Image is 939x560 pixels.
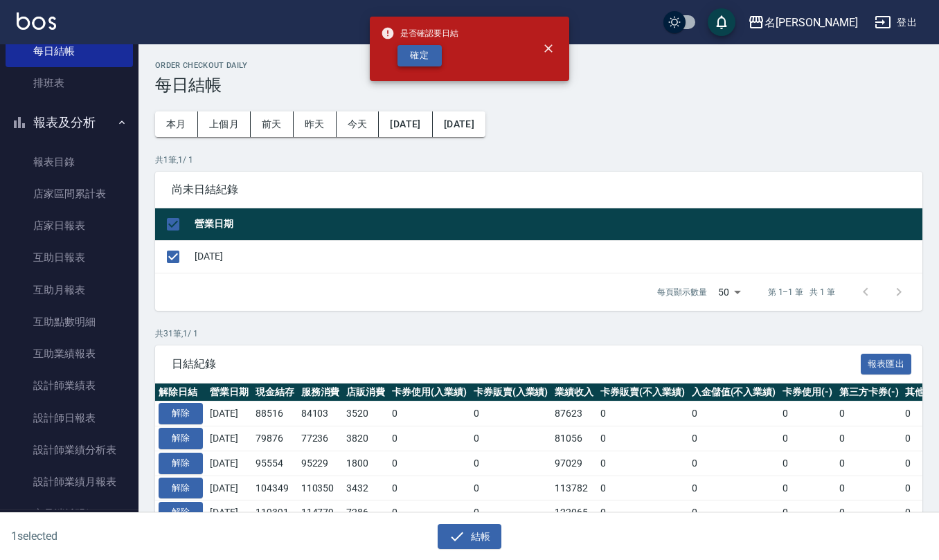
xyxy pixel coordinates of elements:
[17,12,56,30] img: Logo
[206,383,252,401] th: 營業日期
[337,111,379,137] button: 今天
[551,500,597,525] td: 122065
[597,500,688,525] td: 0
[533,33,564,64] button: close
[155,154,922,166] p: 共 1 筆, 1 / 1
[768,286,835,298] p: 第 1–1 筆 共 1 筆
[470,476,552,500] td: 0
[836,383,902,401] th: 第三方卡券(-)
[298,500,343,525] td: 114779
[6,210,133,242] a: 店家日報表
[388,383,470,401] th: 卡券使用(入業績)
[433,111,485,137] button: [DATE]
[688,383,780,401] th: 入金儲值(不入業績)
[155,327,922,340] p: 共 31 筆, 1 / 1
[597,383,688,401] th: 卡券販賣(不入業績)
[764,14,858,31] div: 名[PERSON_NAME]
[159,403,203,424] button: 解除
[252,476,298,500] td: 104349
[597,401,688,426] td: 0
[388,500,470,525] td: 0
[657,286,707,298] p: 每頁顯示數量
[155,75,922,95] h3: 每日結帳
[470,426,552,451] td: 0
[252,451,298,476] td: 95554
[688,451,780,476] td: 0
[343,476,388,500] td: 3432
[470,500,552,525] td: 0
[779,401,836,426] td: 0
[397,45,442,66] button: 確定
[159,428,203,449] button: 解除
[252,426,298,451] td: 79876
[688,500,780,525] td: 0
[470,451,552,476] td: 0
[298,401,343,426] td: 84103
[388,401,470,426] td: 0
[551,383,597,401] th: 業績收入
[861,354,912,375] button: 報表匯出
[388,426,470,451] td: 0
[6,105,133,141] button: 報表及分析
[779,476,836,500] td: 0
[252,500,298,525] td: 119391
[6,370,133,401] a: 設計師業績表
[597,451,688,476] td: 0
[551,451,597,476] td: 97029
[836,476,902,500] td: 0
[198,111,251,137] button: 上個月
[779,500,836,525] td: 0
[155,383,206,401] th: 解除日結
[343,401,388,426] td: 3520
[6,67,133,99] a: 排班表
[206,426,252,451] td: [DATE]
[206,401,252,426] td: [DATE]
[713,273,746,311] div: 50
[252,383,298,401] th: 現金結存
[597,426,688,451] td: 0
[708,8,735,36] button: save
[191,240,922,273] td: [DATE]
[6,466,133,498] a: 設計師業績月報表
[551,476,597,500] td: 113782
[779,451,836,476] td: 0
[252,401,298,426] td: 88516
[551,401,597,426] td: 87623
[298,451,343,476] td: 95229
[6,498,133,530] a: 商品消耗明細
[206,476,252,500] td: [DATE]
[298,383,343,401] th: 服務消費
[688,401,780,426] td: 0
[861,356,912,370] a: 報表匯出
[6,178,133,210] a: 店家區間累計表
[11,527,232,545] h6: 1 selected
[343,426,388,451] td: 3820
[294,111,337,137] button: 昨天
[155,111,198,137] button: 本月
[381,26,458,40] span: 是否確認要日結
[6,306,133,338] a: 互助點數明細
[155,61,922,70] h2: Order checkout daily
[836,451,902,476] td: 0
[191,208,922,241] th: 營業日期
[470,401,552,426] td: 0
[6,402,133,434] a: 設計師日報表
[470,383,552,401] th: 卡券販賣(入業績)
[343,383,388,401] th: 店販消費
[159,502,203,523] button: 解除
[172,183,906,197] span: 尚未日結紀錄
[206,451,252,476] td: [DATE]
[6,274,133,306] a: 互助月報表
[836,401,902,426] td: 0
[779,383,836,401] th: 卡券使用(-)
[388,476,470,500] td: 0
[836,500,902,525] td: 0
[438,524,502,550] button: 結帳
[343,500,388,525] td: 7286
[597,476,688,500] td: 0
[172,357,861,371] span: 日結紀錄
[298,476,343,500] td: 110350
[159,478,203,499] button: 解除
[343,451,388,476] td: 1800
[6,146,133,178] a: 報表目錄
